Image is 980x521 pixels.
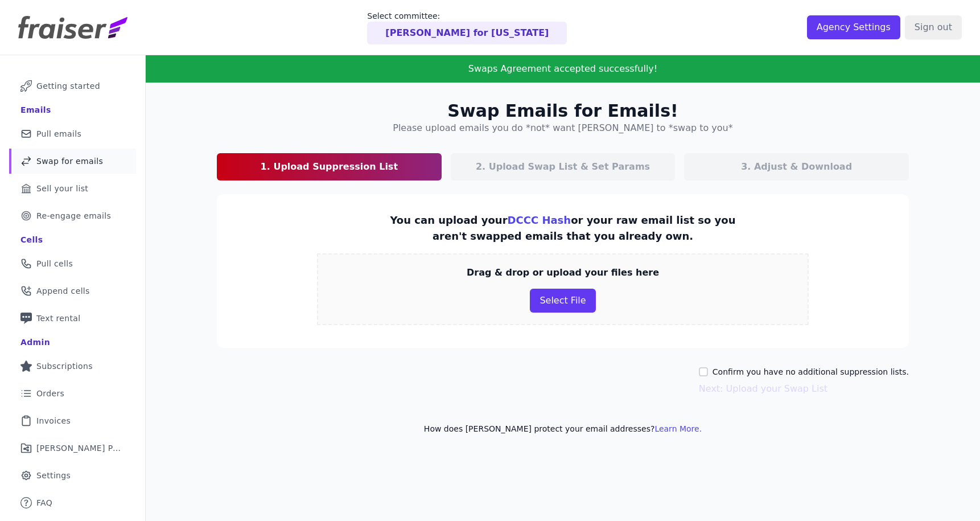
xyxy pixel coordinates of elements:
[476,160,650,174] p: 2. Upload Swap List & Set Params
[9,436,136,461] a: [PERSON_NAME] Performance
[36,497,52,508] span: FAQ
[36,155,103,167] span: Swap for emails
[36,183,88,194] span: Sell your list
[9,490,136,515] a: FAQ
[36,285,90,297] span: Append cells
[20,234,43,245] div: Cells
[36,442,122,454] span: [PERSON_NAME] Performance
[9,463,136,488] a: Settings
[36,388,64,399] span: Orders
[367,10,567,44] a: Select committee: [PERSON_NAME] for [US_STATE]
[9,149,136,174] a: Swap for emails
[654,423,702,434] button: Learn More.
[9,381,136,406] a: Orders
[467,266,659,280] p: Drag & drop or upload your files here
[713,366,909,378] label: Confirm you have no additional suppression lists.
[36,360,93,372] span: Subscriptions
[367,10,567,22] p: Select committee:
[9,121,136,146] a: Pull emails
[699,382,827,396] button: Next: Upload your Swap List
[447,101,678,121] h2: Swap Emails for Emails!
[9,408,136,433] a: Invoices
[36,313,81,324] span: Text rental
[385,26,549,40] p: [PERSON_NAME] for [US_STATE]
[905,15,962,39] input: Sign out
[9,306,136,331] a: Text rental
[18,16,127,39] img: Fraiser Logo
[530,289,595,313] button: Select File
[36,80,100,92] span: Getting started
[217,423,909,434] p: How does [PERSON_NAME] protect your email addresses?
[9,251,136,276] a: Pull cells
[36,128,81,140] span: Pull emails
[9,73,136,99] a: Getting started
[9,354,136,379] a: Subscriptions
[261,160,398,174] p: 1. Upload Suppression List
[217,153,442,180] a: 1. Upload Suppression List
[508,214,571,226] a: DCCC Hash
[36,210,111,221] span: Re-engage emails
[741,160,852,174] p: 3. Adjust & Download
[9,203,136,228] a: Re-engage emails
[36,470,71,481] span: Settings
[378,212,747,244] p: You can upload your or your raw email list so you aren't swapped emails that you already own.
[807,15,900,39] input: Agency Settings
[36,258,73,269] span: Pull cells
[9,278,136,303] a: Append cells
[253,62,872,76] p: Swaps Agreement accepted successfully!
[36,415,71,426] span: Invoices
[9,176,136,201] a: Sell your list
[20,104,51,116] div: Emails
[20,337,50,348] div: Admin
[393,121,732,135] h4: Please upload emails you do *not* want [PERSON_NAME] to *swap to you*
